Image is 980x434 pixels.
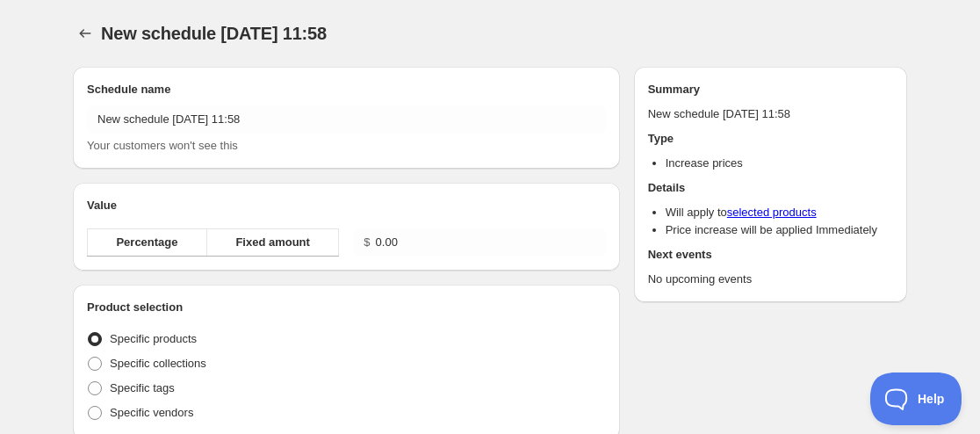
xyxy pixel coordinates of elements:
[110,406,193,419] span: Specific vendors
[648,130,893,148] h2: Type
[666,204,893,221] li: Will apply to
[110,332,197,345] span: Specific products
[110,381,175,394] span: Specific tags
[116,234,177,251] span: Percentage
[87,139,238,152] span: Your customers won't see this
[666,221,893,239] li: Price increase will be applied Immediately
[206,228,339,257] button: Fixed amount
[87,299,606,316] h2: Product selection
[648,81,893,98] h2: Summary
[648,179,893,197] h2: Details
[727,206,817,219] a: selected products
[648,271,893,288] p: No upcoming events
[87,228,207,257] button: Percentage
[235,234,310,251] span: Fixed amount
[101,24,327,43] span: New schedule [DATE] 11:58
[73,21,97,46] button: Schedules
[648,105,893,123] p: New schedule [DATE] 11:58
[870,373,962,425] iframe: Help Scout Beacon - Open
[648,246,893,264] h2: Next events
[87,81,606,98] h2: Schedule name
[666,155,893,172] li: Increase prices
[364,235,370,249] span: $
[87,197,606,214] h2: Value
[110,357,206,370] span: Specific collections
